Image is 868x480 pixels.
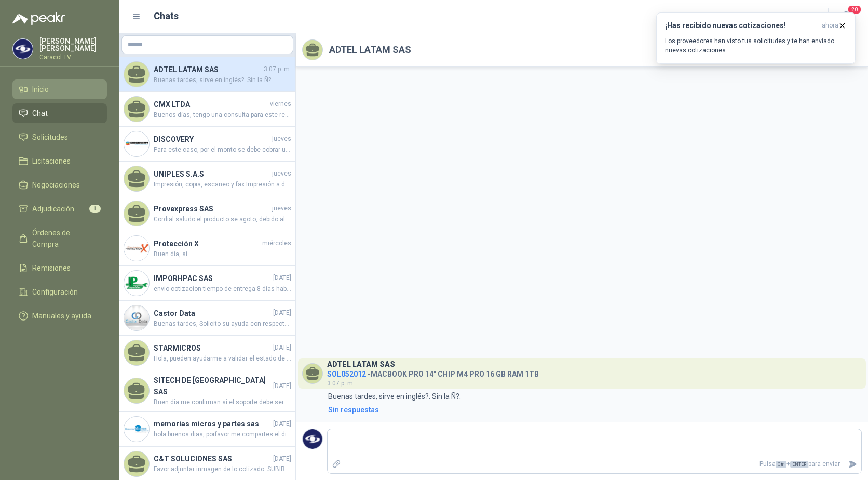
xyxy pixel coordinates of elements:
[329,43,411,57] h2: ADTEL LATAM SAS
[326,404,862,416] a: Sin respuestas
[39,37,107,52] p: [PERSON_NAME] [PERSON_NAME]
[154,203,270,215] h4: Provexpress SAS
[119,412,295,447] a: Company Logomemorias micros y partes sas[DATE]hola buenos dias, porfavor me compartes el diseño ....
[12,306,107,326] a: Manuales y ayuda
[13,39,33,59] img: Company Logo
[303,429,322,449] img: Company Logo
[790,461,808,468] span: ENTER
[327,370,366,378] span: SOL052012
[154,430,291,439] span: hola buenos dias, porfavor me compartes el diseño . quedo super atenta
[154,110,291,120] span: Buenos días, tengo una consulta para este requerimiento, se necesita que tenga CONTROL POR VOZ
[32,108,48,119] span: Chat
[154,99,268,110] h4: CMX LTDA
[273,454,291,464] span: [DATE]
[124,131,149,156] img: Company Logo
[327,367,539,377] h4: - MACBOOK PRO 14" CHIP M4 PRO 16 GB RAM 1TB
[124,271,149,296] img: Company Logo
[272,134,291,144] span: jueves
[32,227,97,250] span: Órdenes de Compra
[665,21,818,30] h3: ¡Has recibido nuevas cotizaciones!
[327,362,395,367] h3: ADTEL LATAM SAS
[119,266,295,301] a: Company LogoIMPORHPAC SAS[DATE]envio cotizacion tiempo de entrega 8 dias habiles
[154,397,291,407] span: Buen dia me confirman si el soporte debe ser marca Dairu o podemos cotizar las que tengamos dispo...
[119,370,295,412] a: SITECH DE [GEOGRAPHIC_DATA] SAS[DATE]Buen dia me confirman si el soporte debe ser marca Dairu o p...
[12,199,107,219] a: Adjudicación1
[154,134,270,145] h4: DISCOVERY
[154,249,291,259] span: Buen dia, si
[12,151,107,171] a: Licitaciones
[32,310,91,322] span: Manuales y ayuda
[665,36,847,55] p: Los proveedores han visto tus solicitudes y te han enviado nuevas cotizaciones.
[154,464,291,474] span: Favor adjuntar inmagen de lo cotizado. SUBIR COTIZACION EN SU FORMATO
[154,180,291,190] span: Impresión, copia, escaneo y fax Impresión a doble cara automática Escaneo dúplex automático (ADF ...
[12,12,65,25] img: Logo peakr
[154,354,291,364] span: Hola, pueden ayudarme a validar el estado de entrega pedido 4510001845 por 5 MODEM 4G MW43TM LTE ...
[154,64,262,75] h4: ADTEL LATAM SAS
[154,215,291,224] span: Cordial saludo el producto se agoto, debido ala lata demanda , no se tramitó el pedido, se aviso ...
[822,21,838,30] span: ahora
[154,375,271,397] h4: SITECH DE [GEOGRAPHIC_DATA] SAS
[124,305,149,330] img: Company Logo
[12,103,107,123] a: Chat
[12,282,107,302] a: Configuración
[273,308,291,318] span: [DATE]
[32,155,71,167] span: Licitaciones
[345,455,845,473] p: Pulsa + para enviar
[32,179,80,191] span: Negociaciones
[32,262,71,274] span: Remisiones
[119,231,295,266] a: Company LogoProtección XmiércolesBuen dia, si
[124,236,149,261] img: Company Logo
[119,127,295,162] a: Company LogoDISCOVERYjuevesPara este caso, por el monto se debe cobrar un flete por valor de $15....
[119,162,295,196] a: UNIPLES S.A.SjuevesImpresión, copia, escaneo y fax Impresión a doble cara automática Escaneo dúpl...
[12,79,107,99] a: Inicio
[328,391,461,402] p: Buenas tardes, sirve en inglés?. Sin la Ñ?.
[154,145,291,155] span: Para este caso, por el monto se debe cobrar un flete por valor de $15.000, por favor confirmar si...
[837,7,856,26] button: 20
[154,319,291,329] span: Buenas tardes, Solicito su ayuda con respecto a la necesidad, Los ing. me preguntan para que aire...
[154,168,270,180] h4: UNIPLES S.A.S
[154,9,179,23] h1: Chats
[328,455,345,473] label: Adjuntar archivos
[32,286,78,298] span: Configuración
[119,336,295,370] a: STARMICROS[DATE]Hola, pueden ayudarme a validar el estado de entrega pedido 4510001845 por 5 MODE...
[154,238,260,249] h4: Protección X
[154,308,271,319] h4: Castor Data
[327,380,355,387] span: 3:07 p. m.
[124,417,149,442] img: Company Logo
[12,175,107,195] a: Negociaciones
[39,54,107,60] p: Caracol TV
[656,12,856,64] button: ¡Has recibido nuevas cotizaciones!ahora Los proveedores han visto tus solicitudes y te han enviad...
[12,223,107,254] a: Órdenes de Compra
[154,418,271,430] h4: memorias micros y partes sas
[12,258,107,278] a: Remisiones
[119,196,295,231] a: Provexpress SASjuevesCordial saludo el producto se agoto, debido ala lata demanda , no se tramitó...
[328,404,379,416] div: Sin respuestas
[12,127,107,147] a: Solicitudes
[273,381,291,391] span: [DATE]
[154,453,271,464] h4: C&T SOLUCIONES SAS
[32,84,49,95] span: Inicio
[32,131,68,143] span: Solicitudes
[89,205,101,213] span: 1
[273,343,291,353] span: [DATE]
[273,273,291,283] span: [DATE]
[272,169,291,179] span: jueves
[154,284,291,294] span: envio cotizacion tiempo de entrega 8 dias habiles
[119,301,295,336] a: Company LogoCastor Data[DATE]Buenas tardes, Solicito su ayuda con respecto a la necesidad, Los in...
[844,455,861,473] button: Enviar
[262,238,291,248] span: miércoles
[273,419,291,429] span: [DATE]
[154,75,291,85] span: Buenas tardes, sirve en inglés?. Sin la Ñ?.
[154,273,271,284] h4: IMPORHPAC SAS
[32,203,74,215] span: Adjudicación
[264,64,291,74] span: 3:07 p. m.
[847,5,862,15] span: 20
[154,342,271,354] h4: STARMICROS
[272,204,291,214] span: jueves
[776,461,786,468] span: Ctrl
[119,92,295,127] a: CMX LTDAviernesBuenos días, tengo una consulta para este requerimiento, se necesita que tenga CON...
[119,57,295,92] a: ADTEL LATAM SAS3:07 p. m.Buenas tardes, sirve en inglés?. Sin la Ñ?.
[270,99,291,109] span: viernes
